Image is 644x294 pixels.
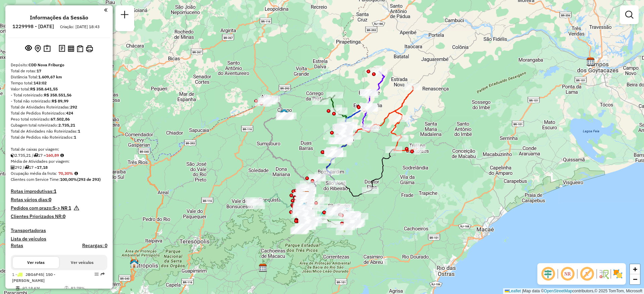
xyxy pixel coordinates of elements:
img: CDD Campos dos Goytacazes [586,57,595,66]
strong: 1 [78,129,80,134]
td: 82,78% [70,285,104,292]
div: 2.735,21 / 17 = [11,152,107,158]
strong: 292 [70,104,77,109]
img: Exibir/Ocultar setores [612,269,623,279]
i: Total de rotas [34,153,38,157]
img: Fluxo de ruas [598,269,609,279]
strong: 1 [74,135,76,140]
a: Leaflet [505,289,521,293]
h4: Transportadoras [11,228,107,233]
strong: R$ 358.641,55 [30,86,58,91]
button: Visualizar Romaneio [75,44,85,54]
span: Clientes com Service Time: [11,177,60,182]
h4: Rotas vários dias: [11,197,107,203]
a: Zoom in [630,264,640,274]
strong: 1 [54,188,56,194]
h6: 1229998 - [DATE] [12,23,54,29]
h4: Recargas: 0 [82,243,107,248]
strong: 5 [53,205,55,211]
button: Ver rotas [13,257,59,268]
div: Atividade não roteirizada - MARCOS CORREA GOMES [362,187,379,194]
i: Meta Caixas/viagem: 173,30 Diferença: -12,41 [60,153,64,157]
h4: Lista de veículos [11,236,107,242]
div: Total de Atividades não Roteirizadas: [11,128,107,134]
img: CDD Nova Friburgo [302,191,310,200]
a: Exibir filtros [623,8,636,21]
a: Rotas [11,243,23,248]
a: Clique aqui para minimizar o painel [104,6,107,14]
div: Cubagem total roteirizado: [11,122,107,128]
span: | [522,289,523,293]
img: CDI Macacu [259,264,267,272]
strong: 0 [49,197,51,203]
span: − [633,275,637,283]
i: Total de rotas [24,165,29,169]
em: Opções [95,272,99,276]
div: 292 / 17 = [11,164,107,170]
strong: 100,00% [60,177,77,182]
strong: 70,30% [58,171,73,176]
div: - Total roteirizado: [11,92,107,98]
button: Exibir sessão original [24,43,33,54]
div: Valor total: [11,86,107,92]
i: Total de Atividades [11,165,15,169]
a: Nova sessão e pesquisa [118,8,131,23]
div: Criação: [DATE] 18:43 [57,24,102,30]
a: Zoom out [630,274,640,284]
img: 521 UDC Light NFR Centro [300,202,309,211]
div: Total de Pedidos Roteirizados: [11,110,107,116]
div: Depósito: [11,62,107,68]
div: Tempo total: [11,80,107,86]
div: Total de Atividades Roteirizadas: [11,104,107,110]
td: 97,18 KM [22,285,64,292]
span: 1 - [12,272,55,283]
div: Total de caixas por viagem: [11,146,107,152]
button: Ver veículos [59,257,105,268]
strong: CDD Nova Friburgo [29,62,64,67]
strong: 17,18 [37,165,48,170]
h4: Pedidos com prazo: [11,205,71,211]
img: Petropolis [130,259,139,268]
span: Ocupação média da frota: [11,171,57,176]
h4: Clientes Priorizados NR: [11,214,107,219]
em: Há pedidos NR próximo a expirar [74,205,79,214]
div: Map data © contributors,© 2025 TomTom, Microsoft [503,288,644,294]
span: Ocultar deslocamento [540,266,556,282]
em: Média calculada utilizando a maior ocupação (%Peso ou %Cubagem) de cada rota da sessão. Rotas cro... [74,171,78,175]
span: + [633,265,637,273]
button: Painel de Sugestão [42,44,52,54]
strong: 0 [63,213,65,219]
div: Distância Total: [11,74,107,80]
div: - Total não roteirizado: [11,98,107,104]
h4: Informações da Sessão [30,14,88,21]
span: Ocultar NR [559,266,576,282]
i: % de utilização do peso [64,286,69,290]
strong: (293 de 293) [77,177,101,182]
strong: -> NR 1 [55,205,71,211]
strong: R$ 358.551,56 [44,92,71,97]
button: Logs desbloquear sessão [57,44,66,54]
strong: 17 [37,68,41,73]
span: | 150 - [PERSON_NAME] [12,272,55,283]
button: Visualizar relatório de Roteirização [66,44,75,53]
strong: 160,89 [46,153,59,158]
a: OpenStreetMap [544,289,573,293]
button: Imprimir Rotas [85,44,94,54]
span: Exibir rótulo [579,266,595,282]
i: Cubagem total roteirizado [11,153,15,157]
h4: Rotas improdutivas: [11,189,107,194]
div: Peso total roteirizado: [11,116,107,122]
strong: R$ 89,99 [52,98,68,103]
strong: 67.502,86 [51,117,70,122]
strong: 2.735,21 [58,123,75,128]
img: Carmo [280,108,288,117]
strong: 1.609,67 km [38,74,62,79]
button: Centralizar mapa no depósito ou ponto de apoio [33,44,42,54]
em: Rota exportada [101,272,105,276]
strong: 424 [66,111,73,116]
i: Distância Total [16,286,20,290]
strong: 143:02 [34,80,47,85]
div: Média de Atividades por viagem: [11,158,107,164]
div: Total de Pedidos não Roteirizados: [11,134,107,140]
